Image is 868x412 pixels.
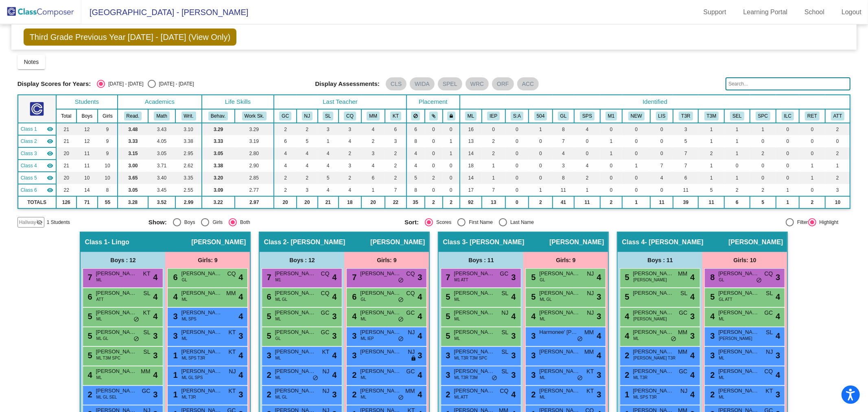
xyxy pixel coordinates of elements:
[600,123,622,135] td: 0
[18,123,56,135] td: Brady Lingo - Lingo
[606,112,617,121] button: M1
[460,160,482,172] td: 18
[574,184,600,196] td: 1
[460,95,850,109] th: Identified
[673,160,698,172] td: 7
[750,109,776,123] th: Receives speech services
[517,77,539,90] mat-chip: ACC
[443,147,460,160] td: 1
[650,135,673,147] td: 0
[297,184,317,196] td: 3
[361,135,385,147] td: 2
[318,172,339,184] td: 5
[98,147,118,160] td: 9
[385,123,406,135] td: 6
[580,112,595,121] button: SPS
[622,172,650,184] td: 0
[750,184,776,196] td: 2
[460,109,482,123] th: Multilingual Learner
[443,172,460,184] td: 0
[574,135,600,147] td: 0
[318,147,339,160] td: 4
[297,135,317,147] td: 5
[492,77,514,90] mat-chip: ORF
[622,184,650,196] td: 0
[698,135,724,147] td: 1
[21,150,37,157] span: Class 3
[297,172,317,184] td: 2
[386,77,407,90] mat-chip: CLS
[505,172,529,184] td: 0
[24,28,237,46] span: Third Grade Previous Year [DATE] - [DATE] (View Only)
[460,135,482,147] td: 13
[47,126,53,132] mat-icon: visibility
[407,135,425,147] td: 8
[318,184,339,196] td: 4
[235,172,274,184] td: 2.85
[202,123,235,135] td: 3.29
[56,135,77,147] td: 21
[156,80,194,88] div: [DATE] - [DATE]
[274,135,297,147] td: 6
[574,109,600,123] th: SPST
[622,135,650,147] td: 0
[21,125,37,133] span: Class 1
[148,135,176,147] td: 4.05
[202,135,235,147] td: 3.33
[673,109,698,123] th: Tier 3 Supports in Reading
[650,172,673,184] td: 4
[385,109,406,123] th: Krista Tennefoss
[77,196,98,208] td: 71
[698,109,724,123] th: Tier 3 Supports in Math
[274,160,297,172] td: 4
[482,172,505,184] td: 1
[698,184,724,196] td: 5
[235,147,274,160] td: 2.80
[339,109,361,123] th: Camryn Quirk
[425,184,443,196] td: 0
[175,135,202,147] td: 3.38
[77,147,98,160] td: 11
[750,123,776,135] td: 1
[698,123,724,135] td: 1
[558,112,569,121] button: GL
[148,147,176,160] td: 3.05
[673,147,698,160] td: 7
[274,109,297,123] th: Georgia Calloway
[600,160,622,172] td: 0
[148,172,176,184] td: 3.40
[600,147,622,160] td: 1
[529,147,553,160] td: 0
[553,135,574,147] td: 7
[18,196,56,208] td: TOTALS
[600,135,622,147] td: 1
[18,184,56,196] td: Joanna Broadbelt - Broadbelt/Arias
[407,147,425,160] td: 4
[181,112,196,121] button: Writ.
[339,172,361,184] td: 2
[835,6,868,19] a: Logout
[737,6,794,19] a: Learning Portal
[622,147,650,160] td: 0
[650,160,673,172] td: 7
[279,112,291,121] button: GC
[799,109,825,123] th: Retained at some point, or was placed back at time of enrollment
[799,123,825,135] td: 0
[339,147,361,160] td: 2
[698,172,724,184] td: 1
[77,135,98,147] td: 12
[21,186,37,194] span: Class 6
[776,123,799,135] td: 0
[118,135,148,147] td: 3.33
[118,184,148,196] td: 3.05
[235,135,274,147] td: 3.19
[776,172,799,184] td: 0
[776,147,799,160] td: 0
[318,123,339,135] td: 3
[148,123,176,135] td: 3.43
[385,147,406,160] td: 2
[529,109,553,123] th: 504 Plan
[553,123,574,135] td: 8
[302,112,313,121] button: NJ
[529,135,553,147] td: 0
